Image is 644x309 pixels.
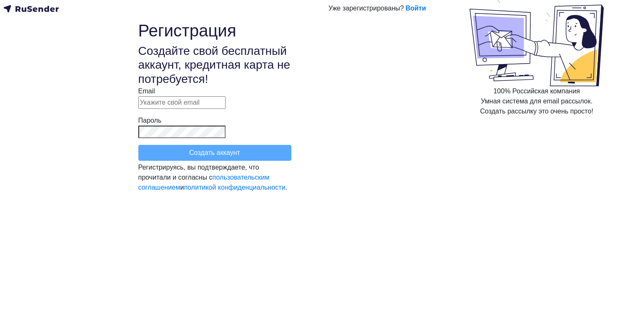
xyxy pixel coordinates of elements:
[405,3,426,13] a: Войти
[328,3,404,13] div: Уже зарегистрированы?
[138,44,291,86] h3: Создайте свой бесплатный аккаунт, кредитная карта не потребуется!
[480,96,593,116] div: Умная система для email рассылок. Создать рассылку это очень просто!
[138,174,270,191] a: пользовательским соглашением
[138,86,291,96] div: Email
[138,21,291,41] h1: Регистрация
[138,96,226,109] input: Укажите свой email
[493,86,580,96] div: 100% Российская компания
[138,116,291,126] div: Пароль
[138,145,291,161] button: Создать аккаунт
[138,162,291,193] div: Регистрируясь, вы подтверждаете, что прочитали и согласны с и .
[184,184,286,191] a: политикой конфиденциальности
